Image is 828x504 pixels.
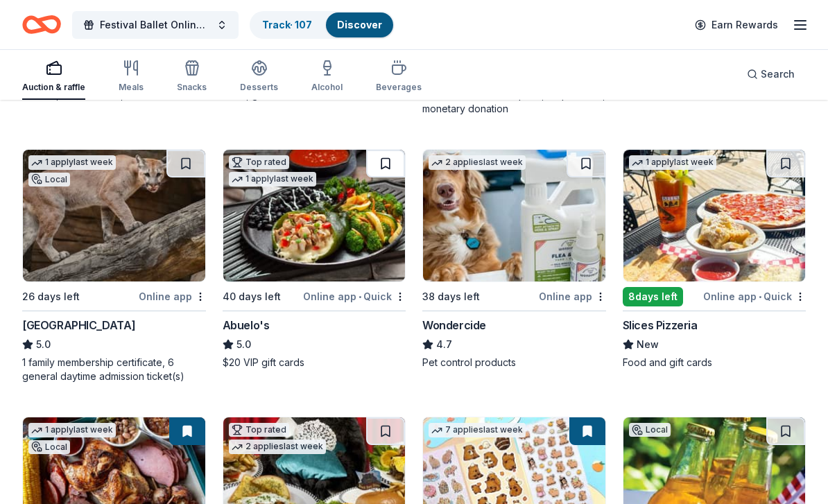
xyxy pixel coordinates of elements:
div: Abuelo's [223,317,270,333]
div: 1 apply last week [28,423,116,437]
div: $20 VIP gift cards [223,356,406,370]
div: Snacks [177,82,207,93]
button: Track· 107Discover [250,11,395,39]
div: Meals [119,82,144,93]
div: 1 apply last week [229,172,316,186]
img: Image for Abuelo's [223,150,406,281]
a: Image for Slices Pizzeria1 applylast week8days leftOnline app•QuickSlices PizzeriaNewFood and gif... [623,149,807,370]
div: 26 days left [22,288,80,305]
img: Image for Wondercide [423,150,605,281]
span: Search [761,66,795,82]
div: Top rated [229,423,289,437]
a: Home [22,8,61,41]
button: Festival Ballet Online Auction [72,11,239,39]
div: 40 days left [223,288,281,305]
div: 1 apply last week [629,155,716,170]
div: [GEOGRAPHIC_DATA] [22,317,135,333]
button: Auction & raffle [22,54,85,100]
div: Gift certificate or coupons, art products, monetary donation [422,88,606,116]
div: Beverages [376,82,422,93]
div: Slices Pizzeria [623,317,698,333]
button: Beverages [376,54,422,100]
div: Desserts [240,82,278,93]
div: 1 family membership certificate, 6 general daytime admission ticket(s) [22,356,206,383]
div: Local [629,423,671,437]
span: New [637,336,659,353]
div: Pet control products [422,356,606,370]
div: Online app [539,288,606,305]
div: 7 applies last week [429,423,526,437]
div: Online app [139,288,206,305]
div: Online app Quick [303,288,406,305]
div: 8 days left [623,287,683,306]
div: 2 applies last week [429,155,526,170]
span: • [359,291,361,302]
img: Image for Houston Zoo [23,150,205,281]
a: Image for Abuelo's Top rated1 applylast week40 days leftOnline app•QuickAbuelo's5.0$20 VIP gift c... [223,149,406,370]
span: 5.0 [36,336,51,353]
button: Alcohol [311,54,343,100]
span: 4.7 [436,336,452,353]
button: Snacks [177,54,207,100]
a: Earn Rewards [687,12,786,37]
div: Local [28,173,70,186]
div: 2 applies last week [229,440,326,454]
div: Top rated [229,155,289,169]
div: Online app Quick [703,288,806,305]
span: Festival Ballet Online Auction [100,17,211,33]
a: Image for Wondercide2 applieslast week38 days leftOnline appWondercide4.7Pet control products [422,149,606,370]
button: Search [736,60,806,88]
div: Local [28,440,70,454]
div: 1 apply last week [28,155,116,170]
div: Food and gift cards [623,356,807,370]
span: 5.0 [236,336,251,353]
a: Track· 107 [262,19,312,31]
div: Alcohol [311,82,343,93]
div: Wondercide [422,317,486,333]
div: Auction & raffle [22,82,85,93]
img: Image for Slices Pizzeria [623,150,806,281]
span: • [759,291,761,302]
button: Meals [119,54,144,100]
a: Discover [337,19,382,31]
div: 38 days left [422,288,480,305]
button: Desserts [240,54,278,100]
a: Image for Houston Zoo1 applylast weekLocal26 days leftOnline app[GEOGRAPHIC_DATA]5.01 family memb... [22,149,206,383]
